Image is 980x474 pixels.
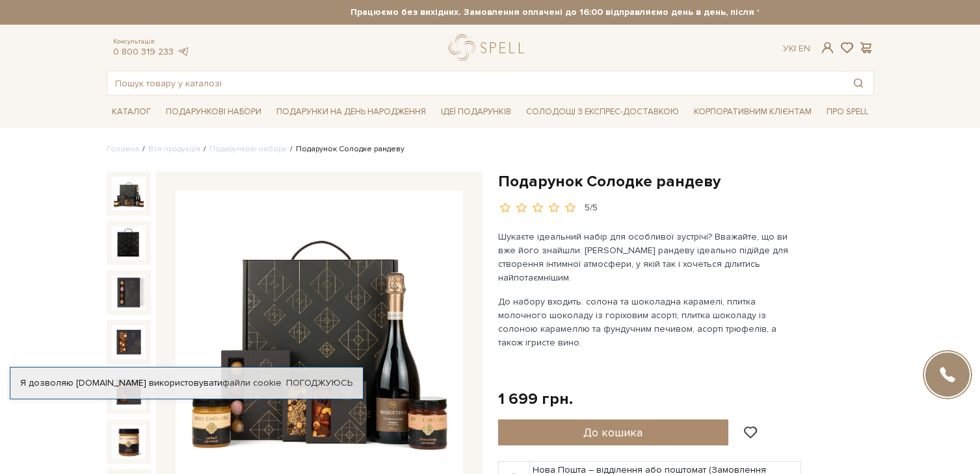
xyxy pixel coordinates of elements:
[449,34,530,61] a: logo
[843,71,873,95] button: Пошук товару у каталозі
[148,144,200,154] a: Вся продукція
[177,46,190,57] a: telegram
[209,144,287,154] a: Подарункові набори
[112,226,146,260] img: Подарунок Солодке рандеву
[112,275,146,309] img: Подарунок Солодке рандеву
[783,43,810,55] div: Ук
[821,102,873,122] span: Про Spell
[107,144,139,154] a: Головна
[498,230,803,284] p: Шукаєте ідеальний набір для особливої зустрічі? Вважайте, що ви вже його знайшли. [PERSON_NAME] р...
[498,295,803,349] p: До набору входить: солона та шоколадна карамелі, плитка молочного шоколаду із горіховим асорті, п...
[287,143,404,155] li: Подарунок Солодке рандеву
[113,38,190,46] span: Консультація:
[689,101,817,123] a: Корпоративним клієнтам
[112,325,146,359] img: Подарунок Солодке рандеву
[794,43,796,54] span: |
[112,177,146,210] img: Подарунок Солодке рандеву
[222,377,282,388] a: файли cookie
[583,425,642,440] span: До кошика
[498,419,729,445] button: До кошика
[799,43,810,54] a: En
[436,102,516,122] span: Ідеї подарунків
[498,171,874,192] h1: Подарунок Солодке рандеву
[498,389,573,409] div: 1 699 грн.
[585,202,598,214] div: 5/5
[286,377,352,389] a: Погоджуюсь
[113,46,174,57] a: 0 800 319 233
[521,101,684,123] a: Солодощі з експрес-доставкою
[107,71,843,95] input: Пошук товару у каталозі
[161,102,267,122] span: Подарункові набори
[112,425,146,458] img: Подарунок Солодке рандеву
[10,377,363,389] div: Я дозволяю [DOMAIN_NAME] використовувати
[271,102,431,122] span: Подарунки на День народження
[107,102,156,122] span: Каталог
